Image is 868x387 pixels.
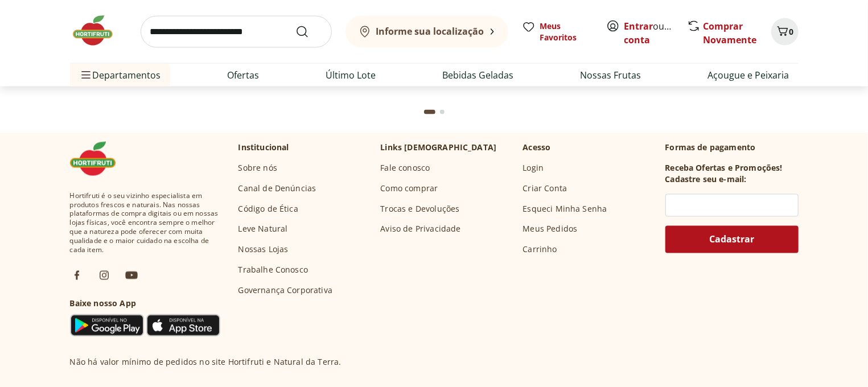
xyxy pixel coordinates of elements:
[443,68,514,82] a: Bebidas Geladas
[79,61,161,89] span: Departamentos
[381,162,430,174] a: Fale conosco
[709,235,754,244] span: Cadastrar
[522,20,593,43] a: Meus Favoritos
[422,98,438,126] button: Current page from fs-carousel
[70,191,220,255] span: Hortifruti é o seu vizinho especialista em produtos frescos e naturais. Nas nossas plataformas de...
[708,68,789,82] a: Açougue e Peixaria
[665,162,783,174] h3: Receba Ofertas e Promoções!
[624,19,675,47] span: ou
[70,142,127,176] img: Hortifruti
[238,265,308,276] a: Trabalhe Conosco
[624,20,653,32] a: Entrar
[238,183,316,194] a: Canal de Denúncias
[523,203,607,215] a: Esqueci Minha Senha
[376,25,484,38] b: Informe sua localização
[523,183,567,194] a: Criar Conta
[125,269,138,282] img: ytb
[238,285,333,297] a: Governança Corporativa
[146,314,220,337] img: App Store Icon
[79,61,93,89] button: Menu
[326,68,376,82] a: Último Lote
[540,20,593,43] span: Meus Favoritos
[228,68,260,82] a: Ofertas
[704,20,757,46] a: Comprar Novamente
[238,142,289,153] p: Institucional
[141,16,332,48] input: search
[70,357,342,368] p: Não há valor mínimo de pedidos no site Hortifruti e Natural da Terra.
[238,224,288,235] a: Leve Natural
[345,16,508,48] button: Informe sua localização
[789,26,794,37] span: 0
[70,314,144,337] img: Google Play Icon
[70,14,127,48] img: Hortifruti
[581,68,641,82] a: Nossas Frutas
[70,269,84,282] img: fb
[665,174,747,185] h3: Cadastre seu e-mail:
[523,244,557,256] a: Carrinho
[238,203,298,215] a: Código de Ética
[624,20,687,46] a: Criar conta
[238,244,289,256] a: Nossas Lojas
[97,269,111,282] img: ig
[238,162,277,174] a: Sobre nós
[381,142,497,153] p: Links [DEMOGRAPHIC_DATA]
[771,18,799,46] button: Carrinho
[381,203,460,215] a: Trocas e Devoluções
[523,142,551,153] p: Acesso
[438,98,447,126] button: Go to page 2 from fs-carousel
[523,224,578,235] a: Meus Pedidos
[70,298,220,310] h3: Baixe nosso App
[295,25,323,39] button: Submit Search
[665,226,799,253] button: Cadastrar
[381,224,461,235] a: Aviso de Privacidade
[381,183,438,194] a: Como comprar
[523,162,544,174] a: Login
[665,142,799,153] p: Formas de pagamento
